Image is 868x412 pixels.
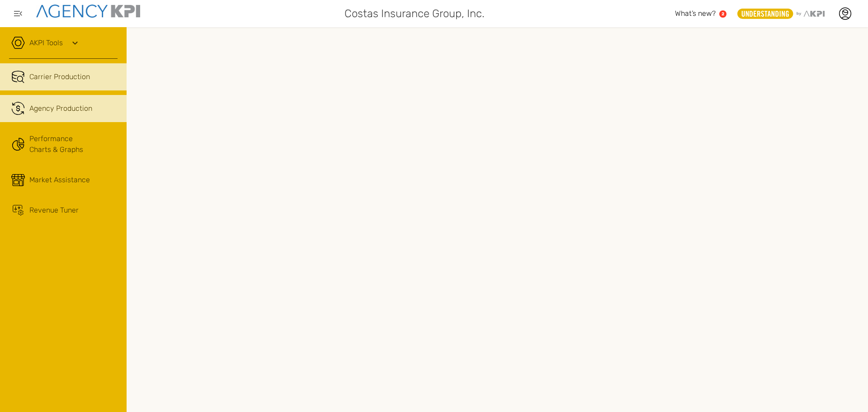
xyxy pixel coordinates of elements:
span: Carrier Production [29,71,90,82]
span: What’s new? [675,9,716,18]
a: AKPI Tools [29,38,63,48]
span: Agency Production [29,103,92,114]
div: Market Assistance [29,175,90,185]
a: 2 [719,10,726,18]
img: agencykpi-logo-550x69-2d9e3fa8.png [36,5,140,18]
text: 2 [722,11,724,16]
div: Revenue Tuner [29,205,79,216]
span: Costas Insurance Group, Inc. [344,5,485,22]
